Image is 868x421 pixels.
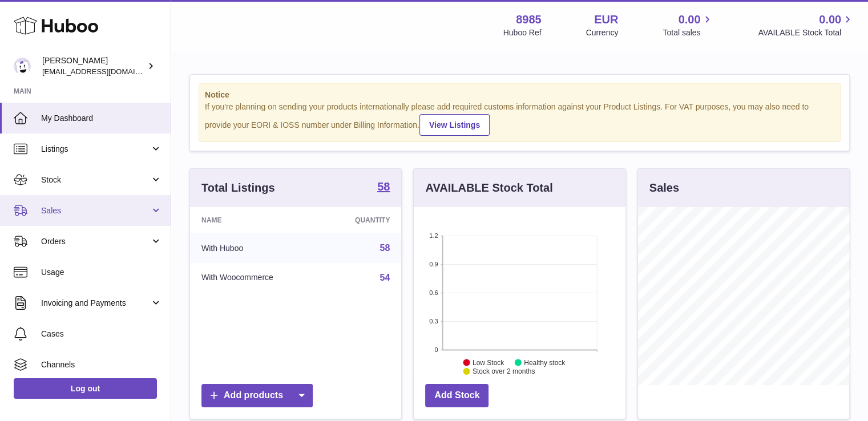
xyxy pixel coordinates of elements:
text: 0.6 [430,289,438,296]
a: Log out [14,378,157,399]
span: Stock [41,175,150,185]
text: Low Stock [473,358,504,366]
a: View Listings [419,114,490,136]
h3: Total Listings [201,180,275,196]
h3: Sales [649,180,679,196]
span: Channels [41,359,162,370]
text: Stock over 2 months [473,367,535,375]
text: Healthy stock [524,358,566,366]
strong: EUR [594,12,618,27]
span: 0.00 [679,12,701,27]
a: 0.00 Total sales [663,12,713,38]
td: With Huboo [190,233,321,263]
div: [PERSON_NAME] [42,55,145,77]
text: 1.2 [430,232,438,239]
div: Currency [586,27,619,38]
h3: AVAILABLE Stock Total [425,180,552,196]
span: Invoicing and Payments [41,298,150,309]
span: My Dashboard [41,113,162,124]
strong: Notice [205,90,834,100]
th: Name [190,207,321,233]
text: 0.9 [430,261,438,268]
span: AVAILABLE Stock Total [758,27,854,38]
span: Usage [41,267,162,278]
span: Sales [41,205,150,216]
span: 0.00 [819,12,841,27]
span: Cases [41,329,162,339]
span: Orders [41,236,150,247]
div: If you're planning on sending your products internationally please add required customs informati... [205,102,834,136]
a: Add products [201,384,313,407]
strong: 58 [377,181,390,192]
strong: 8985 [516,12,542,27]
text: 0 [435,346,438,353]
a: 58 [377,181,390,195]
span: [EMAIL_ADDRESS][DOMAIN_NAME] [42,67,168,76]
div: Huboo Ref [503,27,542,38]
span: Total sales [663,27,713,38]
span: Listings [41,144,150,155]
a: 0.00 AVAILABLE Stock Total [758,12,854,38]
td: With Woocommerce [190,263,321,293]
a: 54 [380,273,390,282]
a: 58 [380,243,390,253]
text: 0.3 [430,318,438,325]
a: Add Stock [425,384,488,407]
img: info@dehaanlifestyle.nl [14,58,31,75]
th: Quantity [321,207,402,233]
